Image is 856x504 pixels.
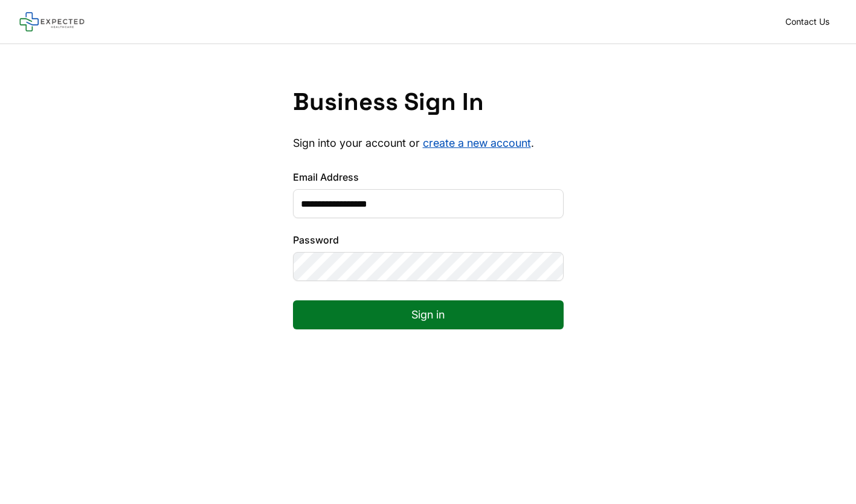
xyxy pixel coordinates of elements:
[293,88,564,117] h1: Business Sign In
[423,137,531,149] a: create a new account
[778,13,837,30] a: Contact Us
[293,136,564,150] p: Sign into your account or .
[293,170,564,184] label: Email Address
[293,300,564,329] button: Sign in
[293,233,564,247] label: Password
